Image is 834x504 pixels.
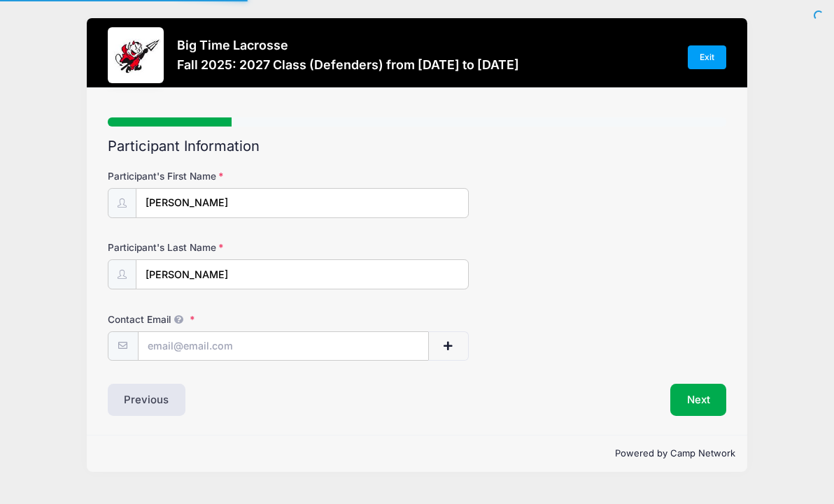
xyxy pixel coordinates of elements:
input: Participant's Last Name [136,259,469,289]
label: Contact Email [108,312,314,326]
a: Exit [688,45,727,69]
p: Powered by Camp Network [99,447,736,461]
input: Participant's First Name [136,188,469,218]
label: Participant's First Name [108,169,314,183]
h3: Big Time Lacrosse [177,38,519,52]
span: We will send confirmations, payment reminders, and custom email messages to each address listed. ... [171,314,188,325]
h2: Participant Information [108,138,727,154]
label: Participant's Last Name [108,240,314,254]
h3: Fall 2025: 2027 Class (Defenders) from [DATE] to [DATE] [177,57,519,72]
button: Next [670,384,727,416]
button: Previous [108,384,186,416]
input: email@email.com [138,331,429,361]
